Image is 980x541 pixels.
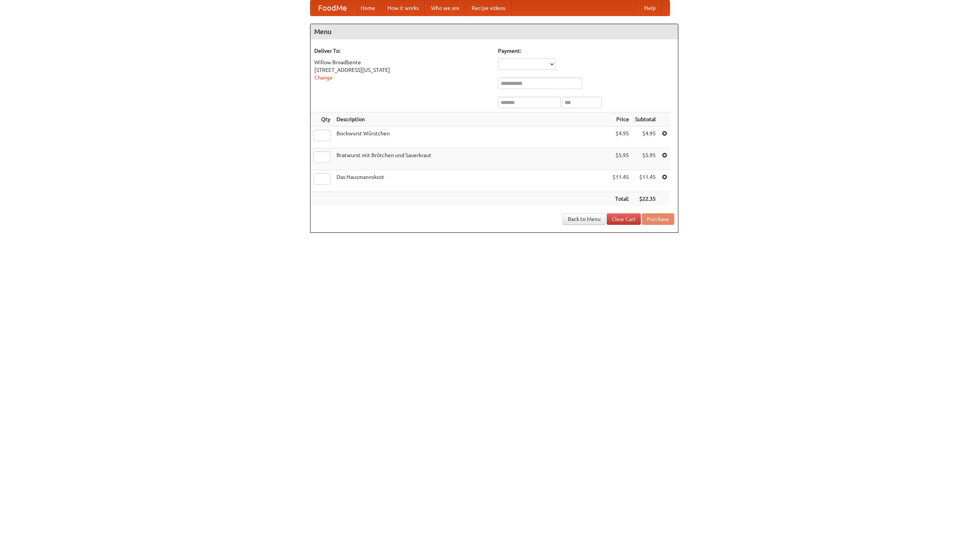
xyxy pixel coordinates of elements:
[354,0,381,16] a: Home
[609,148,632,170] td: $5.95
[638,0,662,16] a: Help
[425,0,465,16] a: Who we are
[632,112,659,127] th: Subtotal
[314,58,490,66] div: Willow Broadbente
[607,213,641,225] a: Clear Cart
[563,213,606,225] a: Back to Menu
[609,112,632,127] th: Price
[465,0,511,16] a: Recipe videos
[310,24,678,39] h4: Menu
[642,213,674,225] button: Purchase
[609,170,632,192] td: $11.45
[632,192,659,206] th: $22.35
[333,112,609,127] th: Description
[632,127,659,148] td: $4.95
[310,0,354,16] a: FoodMe
[314,75,333,81] a: Change
[609,127,632,148] td: $4.95
[498,47,674,55] h5: Payment:
[314,66,490,74] div: [STREET_ADDRESS][US_STATE]
[310,112,333,127] th: Qty
[333,127,609,148] td: Bockwurst Würstchen
[333,148,609,170] td: Bratwurst mit Brötchen und Sauerkraut
[333,170,609,192] td: Das Hausmannskost
[632,148,659,170] td: $5.95
[381,0,425,16] a: How it works
[314,47,490,55] h5: Deliver To:
[609,192,632,206] th: Total:
[632,170,659,192] td: $11.45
